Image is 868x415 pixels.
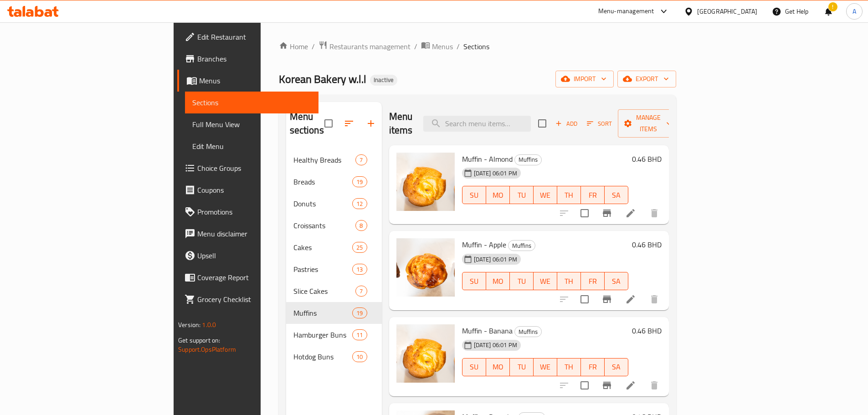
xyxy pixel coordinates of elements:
[618,109,679,138] button: Manage items
[432,41,453,52] span: Menus
[293,154,356,165] span: Healthy Breads
[352,242,367,253] div: items
[608,360,625,374] span: SA
[486,272,510,290] button: MO
[177,288,318,310] a: Grocery Checklist
[462,324,513,338] span: Muffin - Banana
[352,329,367,340] div: items
[853,6,856,16] span: A
[293,307,353,318] span: Muffins
[178,343,236,355] a: Support.OpsPlatform
[510,186,534,204] button: TU
[286,236,382,258] div: Cakes25
[355,286,367,297] div: items
[286,149,382,171] div: Healthy Breads7
[581,186,605,204] button: FR
[486,358,510,376] button: MO
[396,238,455,297] img: Muffin - Apple
[585,189,601,202] span: FR
[286,346,382,368] div: Hotdog Buns10
[463,41,489,52] span: Sections
[470,169,521,178] span: [DATE] 06:01 PM
[279,41,676,52] nav: breadcrumb
[370,76,397,84] span: Inactive
[177,245,318,266] a: Upsell
[293,351,353,362] span: Hotdog Buns
[414,41,417,52] li: /
[396,153,455,211] img: Muffin - Almond
[508,241,535,251] span: Muffins
[360,113,382,134] button: Add section
[352,176,367,187] div: items
[353,331,366,339] span: 11
[202,319,216,331] span: 1.0.0
[197,53,311,64] span: Branches
[355,154,367,165] div: items
[563,73,606,85] span: import
[421,41,453,52] a: Menus
[508,240,535,251] div: Muffins
[192,119,311,130] span: Full Menu View
[510,272,534,290] button: TU
[608,189,625,202] span: SA
[557,272,581,290] button: TH
[625,380,636,391] a: Edit menu item
[197,272,311,283] span: Coverage Report
[356,287,366,296] span: 7
[510,358,534,376] button: TU
[286,171,382,193] div: Breads19
[585,275,601,288] span: FR
[557,358,581,376] button: TH
[286,302,382,324] div: Muffins19
[185,92,318,113] a: Sections
[605,186,628,204] button: SA
[352,264,367,275] div: items
[466,360,483,374] span: SU
[192,97,311,108] span: Sections
[490,275,506,288] span: MO
[575,376,594,395] span: Select to update
[185,113,318,135] a: Full Menu View
[596,374,618,396] button: Branch-specific-item
[353,265,366,274] span: 13
[293,220,356,231] span: Croissants
[561,360,577,374] span: TH
[581,272,605,290] button: FR
[293,242,353,253] div: Cakes
[575,204,594,223] span: Select to update
[177,266,318,288] a: Coverage Report
[617,71,676,87] button: export
[286,145,382,371] nav: Menu sections
[293,264,353,275] span: Pastries
[355,220,367,231] div: items
[177,48,318,70] a: Branches
[515,327,541,337] span: Muffins
[286,324,382,346] div: Hamburger Buns11
[470,255,521,264] span: [DATE] 06:01 PM
[643,374,665,396] button: delete
[581,117,618,131] span: Sort items
[585,117,614,131] button: Sort
[352,351,367,362] div: items
[697,6,757,16] div: [GEOGRAPHIC_DATA]
[557,186,581,204] button: TH
[625,208,636,219] a: Edit menu item
[561,189,577,202] span: TH
[470,341,521,349] span: [DATE] 06:01 PM
[197,184,311,195] span: Coupons
[423,116,531,132] input: search
[605,272,628,290] button: SA
[466,275,483,288] span: SU
[286,193,382,215] div: Donuts12
[329,41,411,52] span: Restaurants management
[353,309,366,318] span: 19
[534,358,557,376] button: WE
[581,358,605,376] button: FR
[585,360,601,374] span: FR
[490,189,506,202] span: MO
[552,117,581,131] span: Add item
[514,154,542,165] div: Muffins
[177,223,318,245] a: Menu disclaimer
[457,41,460,52] li: /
